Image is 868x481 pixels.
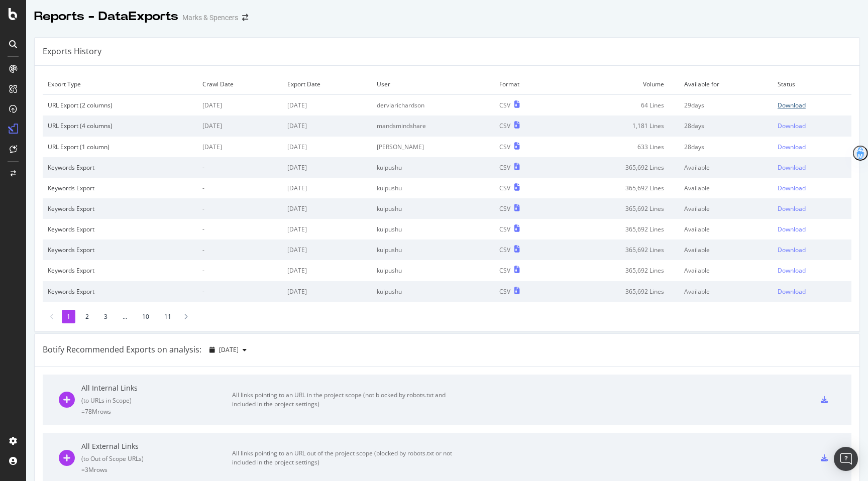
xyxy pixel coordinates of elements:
[48,266,192,275] div: Keywords Export
[372,137,494,157] td: [PERSON_NAME]
[282,281,372,302] td: [DATE]
[558,198,679,219] td: 365,692 Lines
[778,246,846,254] a: Download
[137,310,154,323] li: 10
[232,391,458,409] div: All links pointing to an URL in the project scope (not blocked by robots.txt and included in the ...
[778,184,846,192] a: Download
[48,143,192,151] div: URL Export (1 column)
[48,287,192,296] div: Keywords Export
[282,260,372,281] td: [DATE]
[558,74,679,95] td: Volume
[499,163,510,172] div: CSV
[558,219,679,239] td: 365,692 Lines
[684,204,768,213] div: Available
[282,137,372,157] td: [DATE]
[282,219,372,239] td: [DATE]
[679,137,773,157] td: 28 days
[197,137,282,157] td: [DATE]
[778,266,806,275] div: Download
[834,447,858,471] div: Open Intercom Messenger
[197,74,282,95] td: Crawl Date
[43,46,101,57] div: Exports History
[159,310,176,323] li: 11
[372,260,494,281] td: kulpushu
[778,204,846,213] a: Download
[43,74,197,95] td: Export Type
[197,219,282,239] td: -
[48,204,192,213] div: Keywords Export
[684,184,768,192] div: Available
[62,310,75,323] li: 1
[43,344,201,355] div: Botify Recommended Exports on analysis:
[558,95,679,116] td: 64 Lines
[499,184,510,192] div: CSV
[282,178,372,198] td: [DATE]
[372,198,494,219] td: kulpushu
[778,163,806,172] div: Download
[499,266,510,275] div: CSV
[48,184,192,192] div: Keywords Export
[118,310,132,323] li: ...
[778,143,806,151] div: Download
[81,396,232,405] div: ( to URLs in Scope )
[242,14,248,21] div: arrow-right-arrow-left
[372,219,494,239] td: kulpushu
[558,157,679,178] td: 365,692 Lines
[372,74,494,95] td: User
[499,122,510,130] div: CSV
[558,239,679,260] td: 365,692 Lines
[372,115,494,136] td: mandsmindshare
[197,198,282,219] td: -
[81,454,232,463] div: ( to Out of Scope URLs )
[81,383,232,393] div: All Internal Links
[499,246,510,254] div: CSV
[197,157,282,178] td: -
[778,225,806,233] div: Download
[778,246,806,254] div: Download
[48,101,192,109] div: URL Export (2 columns)
[679,95,773,116] td: 29 days
[558,115,679,136] td: 1,181 Lines
[499,204,510,213] div: CSV
[372,157,494,178] td: kulpushu
[81,465,232,474] div: = 3M rows
[282,115,372,136] td: [DATE]
[679,115,773,136] td: 28 days
[80,310,94,323] li: 2
[48,246,192,254] div: Keywords Export
[684,287,768,296] div: Available
[282,95,372,116] td: [DATE]
[684,225,768,233] div: Available
[684,246,768,254] div: Available
[558,281,679,302] td: 365,692 Lines
[558,260,679,281] td: 365,692 Lines
[773,74,851,95] td: Status
[821,454,828,461] div: csv-export
[205,342,251,358] button: [DATE]
[81,407,232,416] div: = 78M rows
[197,260,282,281] td: -
[282,157,372,178] td: [DATE]
[778,101,806,109] div: Download
[679,74,773,95] td: Available for
[499,143,510,151] div: CSV
[372,239,494,260] td: kulpushu
[282,198,372,219] td: [DATE]
[182,13,238,23] div: Marks & Spencers
[778,225,846,233] a: Download
[778,266,846,275] a: Download
[282,74,372,95] td: Export Date
[778,143,846,151] a: Download
[372,95,494,116] td: dervlarichardson
[778,184,806,192] div: Download
[778,122,846,130] a: Download
[197,239,282,260] td: -
[282,239,372,260] td: [DATE]
[48,225,192,233] div: Keywords Export
[778,101,846,109] a: Download
[197,95,282,116] td: [DATE]
[778,163,846,172] a: Download
[778,287,846,296] a: Download
[684,163,768,172] div: Available
[778,204,806,213] div: Download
